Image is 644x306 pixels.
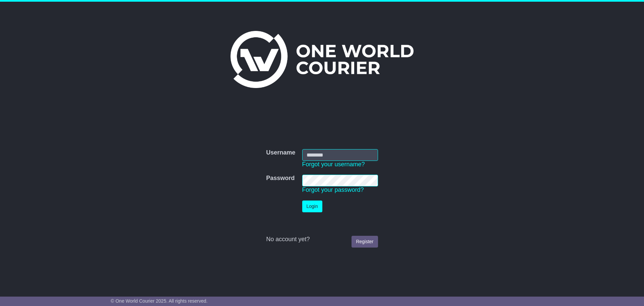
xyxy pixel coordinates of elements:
a: Register [352,236,378,248]
img: One World [230,31,414,88]
label: Password [266,175,294,182]
button: Login [302,201,322,212]
a: Forgot your username? [302,161,365,168]
div: No account yet? [266,236,378,243]
label: Username [266,149,295,157]
span: © One World Courier 2025. All rights reserved. [111,298,208,304]
a: Forgot your password? [302,186,364,193]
